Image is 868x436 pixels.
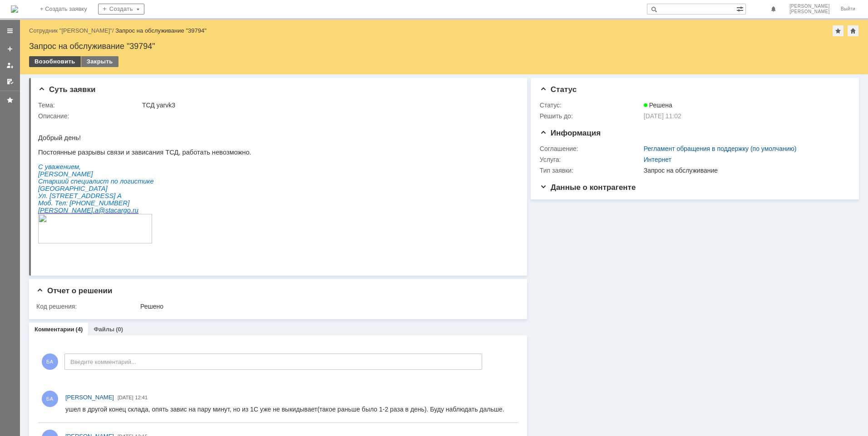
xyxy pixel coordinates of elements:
[11,5,18,13] img: logo
[35,326,74,333] a: Комментарии
[848,25,858,36] div: Сделать домашней страницей
[115,27,207,34] div: Запрос на обслуживание "39794"
[3,74,17,89] a: Мои согласования
[140,303,513,310] div: Решено
[98,4,144,15] div: Создать
[644,156,671,163] a: Интернет
[76,326,83,333] div: (4)
[789,9,830,15] span: [PERSON_NAME]
[38,85,95,94] span: Суть заявки
[540,167,642,174] div: Тип заявки:
[36,286,112,295] span: Отчет о решении
[29,42,859,51] div: Запрос на обслуживание "39794"
[540,85,577,94] span: Статус
[789,4,830,9] span: [PERSON_NAME]
[60,87,67,94] span: @
[38,112,515,120] div: Описание:
[67,87,93,94] span: stacargo
[540,112,642,120] div: Решить до:
[644,112,681,120] span: [DATE] 11:02
[36,303,138,310] div: Код решения:
[94,326,114,333] a: Файлы
[833,25,843,36] div: Добавить в избранное
[142,102,513,109] div: ТСД yarvk3
[55,87,57,94] span: .
[94,87,100,94] span: ru
[65,394,114,401] span: [PERSON_NAME]
[42,354,58,370] span: БА
[644,145,797,152] a: Регламент обращения в поддержку (по умолчанию)
[57,87,60,94] span: a
[540,156,642,163] div: Услуга:
[736,4,745,13] span: Расширенный поиск
[540,129,601,137] span: Информация
[540,102,642,109] div: Статус:
[29,27,112,34] a: Сотрудник "[PERSON_NAME]"
[644,167,845,174] div: Запрос на обслуживание
[135,395,148,400] span: 12:41
[644,102,672,109] span: Решена
[11,5,18,13] a: Перейти на домашнюю страницу
[38,102,140,109] div: Тема:
[3,42,17,56] a: Создать заявку
[29,27,115,34] div: /
[540,145,642,152] div: Соглашение:
[116,326,123,333] div: (0)
[93,87,94,94] span: .
[65,393,114,402] a: [PERSON_NAME]
[540,183,636,192] span: Данные о контрагенте
[3,58,17,73] a: Мои заявки
[118,395,133,400] span: [DATE]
